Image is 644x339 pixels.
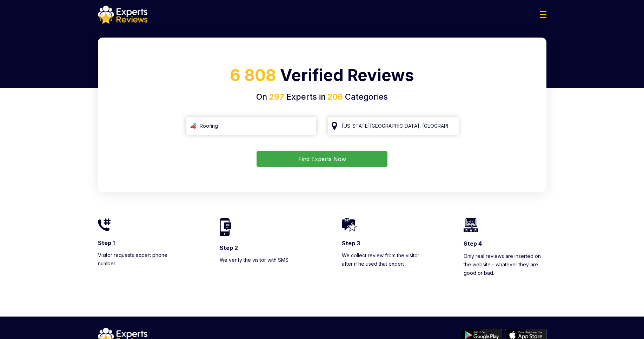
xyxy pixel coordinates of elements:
[220,244,303,252] h3: Step 2
[464,252,546,277] p: Only real reviews are inserted on the website - whatever they are good or bad.
[106,91,538,103] h4: On Experts in Categories
[342,251,425,268] p: We collect review from the visitor after if he used that expert
[464,218,478,232] img: homeIcon4
[220,256,303,264] p: We verify the visitor with SMS
[106,63,538,91] h1: Verified Reviews
[342,239,425,247] h3: Step 3
[98,218,111,231] img: homeIcon1
[326,92,343,102] span: 206
[327,117,459,135] input: Your City
[98,251,181,268] p: Visitor requests expert phone number
[220,218,231,236] img: homeIcon2
[540,11,546,18] img: Menu Icon
[185,117,317,135] input: Search Category
[269,92,284,102] span: 297
[230,65,276,85] span: 6 808
[257,151,387,167] button: Find Experts Now
[98,6,147,24] img: logo
[464,240,546,247] h3: Step 4
[98,239,181,247] h3: Step 1
[342,218,357,232] img: homeIcon3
